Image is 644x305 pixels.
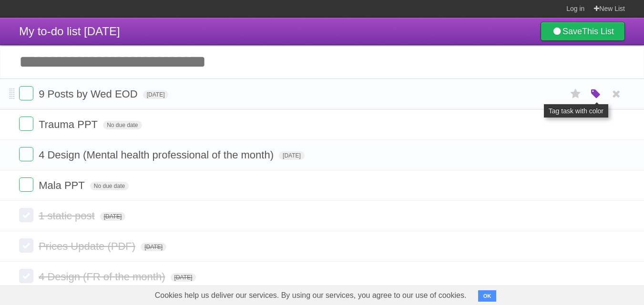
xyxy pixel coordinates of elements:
span: Cookies help us deliver our services. By using our services, you agree to our use of cookies. [145,286,476,305]
label: Done [19,147,33,161]
label: Done [19,238,33,253]
span: 1 static post [39,210,97,222]
span: [DATE] [143,90,169,99]
span: [DATE] [100,212,126,221]
span: Prices Update (PDF) [39,240,138,252]
label: Done [19,86,33,100]
button: OK [478,290,497,302]
span: Mala PPT [39,179,87,191]
span: [DATE] [279,151,305,160]
b: This List [582,27,614,36]
label: Done [19,177,33,192]
span: 9 Posts by Wed EOD [39,88,140,100]
label: Done [19,269,33,283]
span: [DATE] [141,243,166,251]
span: No due date [90,182,129,190]
span: Trauma PPT [39,118,100,130]
span: [DATE] [171,273,196,282]
label: Star task [567,86,585,102]
span: No due date [103,121,142,129]
span: 4 Design (FR of the month) [39,271,167,283]
span: 4 Design (Mental health professional of the month) [39,149,276,161]
label: Done [19,208,33,222]
label: Done [19,117,33,131]
a: SaveThis List [541,22,625,41]
span: My to-do list [DATE] [19,25,120,38]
